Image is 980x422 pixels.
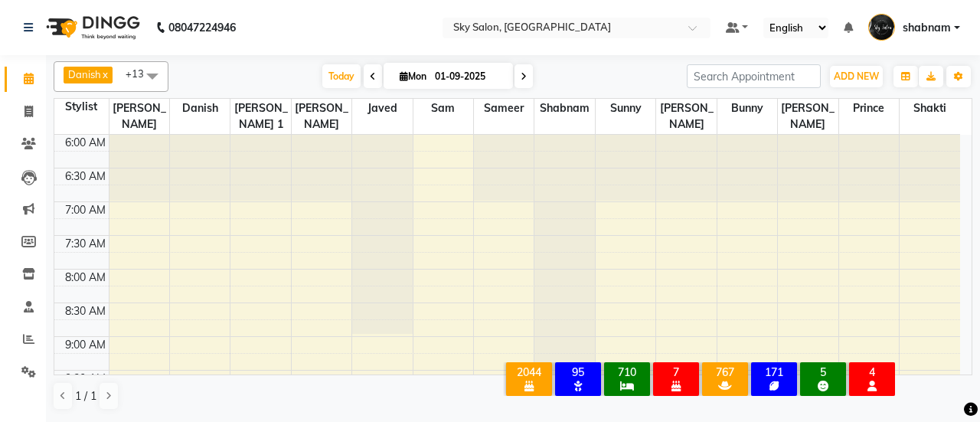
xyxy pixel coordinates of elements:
[868,14,895,41] img: shabnam
[834,70,879,82] span: ADD NEW
[509,365,549,379] div: 2044
[292,99,351,134] span: [PERSON_NAME]
[170,99,230,118] span: Danish
[754,365,794,379] div: 171
[803,365,843,379] div: 5
[474,99,534,118] span: sameer
[903,20,951,36] span: shabnam
[839,99,899,118] span: prince
[68,68,101,80] span: Danish
[109,99,169,134] span: [PERSON_NAME]
[62,236,109,252] div: 7:30 AM
[656,99,716,134] span: [PERSON_NAME]
[101,68,108,80] a: x
[322,64,361,88] span: Today
[352,99,412,118] span: javed
[62,202,109,218] div: 7:00 AM
[62,303,109,319] div: 8:30 AM
[168,6,236,49] b: 08047224946
[62,371,109,387] div: 9:30 AM
[830,66,883,87] button: ADD NEW
[396,70,430,82] span: Mon
[900,99,960,118] span: shakti
[62,337,109,353] div: 9:00 AM
[230,99,290,134] span: [PERSON_NAME] 1
[687,64,821,88] input: Search Appointment
[534,99,594,118] span: shabnam
[607,365,647,379] div: 710
[62,270,109,286] div: 8:00 AM
[126,67,155,80] span: +13
[75,388,96,404] span: 1 / 1
[778,99,838,134] span: [PERSON_NAME]
[705,365,745,379] div: 767
[54,99,109,115] div: Stylist
[430,65,507,88] input: 2025-09-01
[656,365,696,379] div: 7
[852,365,892,379] div: 4
[717,99,777,118] span: Bunny
[39,6,144,49] img: logo
[413,99,473,118] span: sam
[62,168,109,185] div: 6:30 AM
[596,99,655,118] span: sunny
[62,135,109,151] div: 6:00 AM
[558,365,598,379] div: 95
